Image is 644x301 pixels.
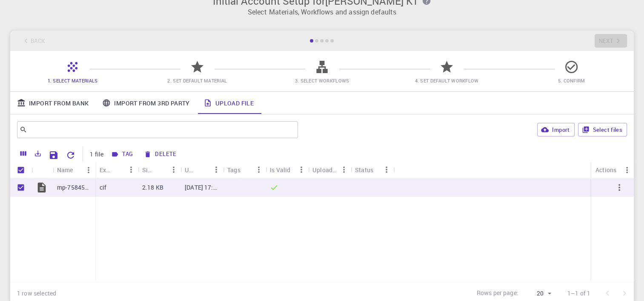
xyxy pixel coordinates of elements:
[82,163,95,177] button: Menu
[567,289,590,298] p: 1–1 of 1
[100,183,106,192] p: cif
[111,163,124,176] button: Sort
[31,147,45,160] button: Export
[620,163,634,177] button: Menu
[10,92,95,114] a: Import From Bank
[196,163,209,176] button: Sort
[270,162,290,178] div: Is Valid
[109,148,136,161] button: Tag
[17,6,48,14] span: Support
[209,163,223,176] button: Menu
[17,289,56,298] div: 1 row selected
[16,147,31,160] button: Columns
[351,162,393,178] div: Status
[591,162,634,178] div: Actions
[355,162,373,178] div: Status
[295,163,308,176] button: Menu
[197,92,260,114] a: Upload File
[415,77,478,84] span: 4. Set Default Workflow
[95,92,196,114] a: Import From 3rd Party
[537,123,574,136] button: Import
[57,183,91,192] p: mp-758452 cubic.cif
[48,77,98,84] span: 1. Select Materials
[180,162,223,178] div: Updated
[185,183,219,192] p: [DATE] 17:33 PM
[62,147,79,164] button: Reset Explorer Settings
[185,162,196,178] div: Updated
[522,287,554,300] div: 20
[138,162,180,178] div: Size
[312,162,337,178] div: Uploaded
[558,77,585,84] span: 5. Confirm
[153,163,167,176] button: Sort
[266,162,308,178] div: Is Valid
[223,162,266,178] div: Tags
[141,148,180,161] button: Delete
[337,163,351,176] button: Menu
[308,162,351,178] div: Uploaded
[90,150,103,159] p: 1 file
[95,162,138,178] div: Extension
[53,162,95,178] div: Name
[100,162,111,178] div: Extension
[142,183,163,192] p: 2.18 KB
[15,7,629,17] p: Select Materials, Workflows and assign defaults
[477,289,518,298] p: Rows per page:
[380,163,393,176] button: Menu
[45,147,62,164] button: Save Explorer Settings
[142,162,153,178] div: Size
[167,77,227,84] span: 2. Set Default Material
[578,123,627,136] button: Select files
[167,163,180,176] button: Menu
[595,162,616,178] div: Actions
[227,162,240,178] div: Tags
[295,77,349,84] span: 3. Select Workflows
[252,163,266,176] button: Menu
[124,163,138,176] button: Menu
[31,162,53,178] div: Icon
[57,162,73,178] div: Name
